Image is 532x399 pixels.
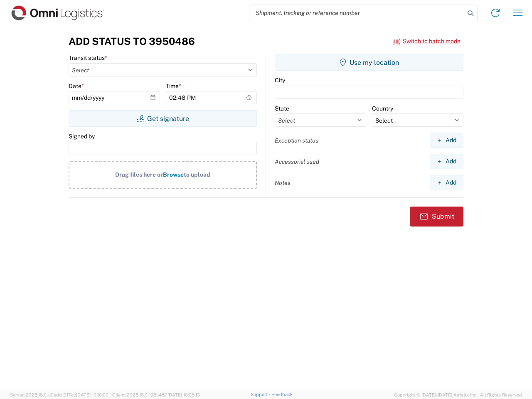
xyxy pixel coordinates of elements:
[10,392,108,397] span: Server: 2025.18.0-a0edd1917ac
[249,5,465,21] input: Shipment, tracking or reference number
[410,207,463,227] button: Submit
[69,35,195,47] h3: Add Status to 3950486
[275,179,291,187] label: Notes
[166,82,181,90] label: Time
[275,76,285,84] label: City
[430,154,463,169] button: Add
[251,392,271,397] a: Support
[112,392,200,397] span: Client: 2025.18.0-198a450
[163,171,184,178] span: Browse
[69,133,95,140] label: Signed by
[393,34,461,48] button: Switch to batch mode
[76,392,108,397] span: [DATE] 10:10:00
[394,391,522,399] span: Copyright © [DATE]-[DATE] Agistix Inc., All Rights Reserved
[115,171,163,178] span: Drag files here or
[275,158,319,165] label: Accessorial used
[184,171,210,178] span: to upload
[69,110,257,127] button: Get signature
[271,392,293,397] a: Feedback
[275,54,463,71] button: Use my location
[430,175,463,190] button: Add
[69,82,84,90] label: Date
[430,133,463,148] button: Add
[275,105,289,112] label: State
[372,105,393,112] label: Country
[167,392,200,397] span: [DATE] 10:06:13
[69,54,107,62] label: Transit status
[275,137,318,144] label: Exception status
